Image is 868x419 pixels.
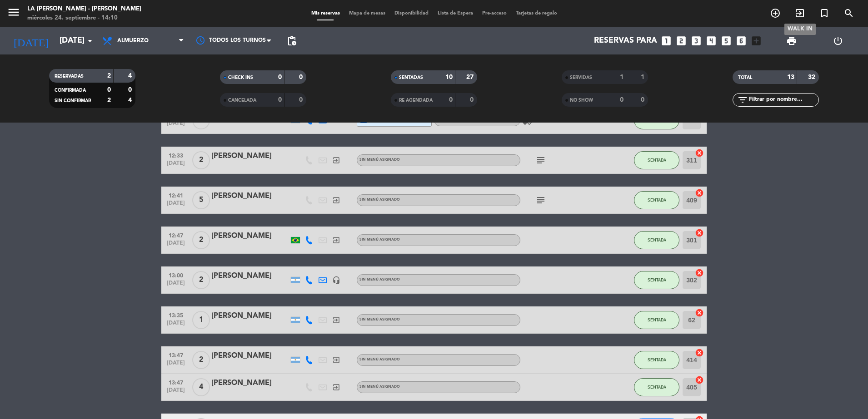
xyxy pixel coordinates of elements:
strong: 4 [128,97,134,104]
button: SENTADA [634,151,679,169]
strong: 0 [299,74,304,80]
i: exit_to_app [332,236,340,244]
div: [PERSON_NAME] [211,350,289,362]
i: exit_to_app [332,196,340,204]
i: cancel [695,228,704,237]
span: SENTADA [648,237,666,242]
span: [DATE] [165,320,187,330]
button: SENTADA [634,231,679,249]
strong: 10 [445,74,453,80]
span: 12:33 [165,150,187,160]
div: LA [PERSON_NAME] - [PERSON_NAME] [27,5,141,14]
i: menu [7,5,20,19]
span: Lista de Espera [433,11,478,16]
strong: 0 [107,87,111,93]
strong: 4 [128,73,134,79]
span: 13:00 [165,270,187,280]
strong: 2 [107,97,111,104]
span: 12:47 [165,230,187,240]
strong: 0 [278,74,282,80]
i: add_box [750,35,762,47]
i: headset_mic [332,276,340,284]
span: 13:47 [165,350,187,360]
strong: 13 [787,74,794,80]
span: [DATE] [165,360,187,370]
span: Mis reservas [307,11,344,16]
strong: 0 [299,97,304,103]
span: Reservas para [594,36,657,45]
strong: 0 [470,97,475,103]
i: [DATE] [7,31,55,51]
div: LOG OUT [815,27,861,54]
span: SENTADA [648,277,666,282]
button: menu [7,5,20,22]
span: SIN CONFIRMAR [55,99,91,103]
span: 1 [192,311,210,329]
strong: 32 [808,74,817,80]
div: [PERSON_NAME] [211,310,289,322]
span: CONFIRMADA [55,88,86,93]
span: print [786,35,797,46]
i: looks_5 [720,35,732,47]
span: TOTAL [738,75,752,80]
button: SENTADA [634,271,679,289]
i: looks_3 [690,35,702,47]
span: 4 [192,378,210,396]
i: looks_one [660,35,672,47]
span: Sin menú asignado [359,158,400,162]
div: [PERSON_NAME] [211,230,289,242]
i: turned_in_not [819,8,830,19]
i: exit_to_app [332,156,340,164]
div: [PERSON_NAME] [211,377,289,389]
i: subject [535,155,546,166]
span: RESERVADAS [55,74,84,79]
strong: 0 [278,97,282,103]
div: WALK IN [784,24,816,35]
span: 13:35 [165,310,187,320]
strong: 0 [641,97,646,103]
div: [PERSON_NAME] [211,150,289,162]
i: cancel [695,308,704,317]
span: [DATE] [165,200,187,211]
span: 5 [192,191,210,209]
span: pending_actions [286,35,297,46]
span: 12:41 [165,190,187,200]
strong: 1 [620,74,624,80]
span: 2 [192,351,210,369]
span: [DATE] [165,160,187,171]
strong: 0 [449,97,453,103]
i: power_settings_new [833,35,843,46]
button: SENTADA [634,311,679,329]
span: SENTADA [648,357,666,362]
span: 2 [192,271,210,289]
i: exit_to_app [794,8,805,19]
span: SENTADAS [399,75,423,80]
div: [PERSON_NAME] [211,270,289,282]
i: search [843,8,854,19]
i: looks_two [675,35,687,47]
span: CANCELADA [228,98,256,103]
span: [DATE] [165,280,187,291]
i: looks_6 [735,35,747,47]
strong: 2 [107,73,111,79]
span: Disponibilidad [390,11,433,16]
span: SENTADA [648,317,666,322]
input: Filtrar por nombre... [748,95,818,105]
span: Sin menú asignado [359,198,400,202]
span: CHECK INS [228,75,253,80]
i: cancel [695,188,704,197]
span: [DATE] [165,120,187,131]
span: 13:47 [165,377,187,387]
i: exit_to_app [332,383,340,391]
span: RE AGENDADA [399,98,433,103]
strong: 1 [641,74,646,80]
span: [DATE] [165,387,187,398]
i: cancel [695,348,704,357]
span: NO SHOW [570,98,593,103]
button: SENTADA [634,351,679,369]
i: subject [535,195,546,206]
div: [PERSON_NAME] [211,190,289,202]
span: 2 [192,231,210,249]
i: cancel [695,268,704,277]
strong: 0 [128,87,134,93]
